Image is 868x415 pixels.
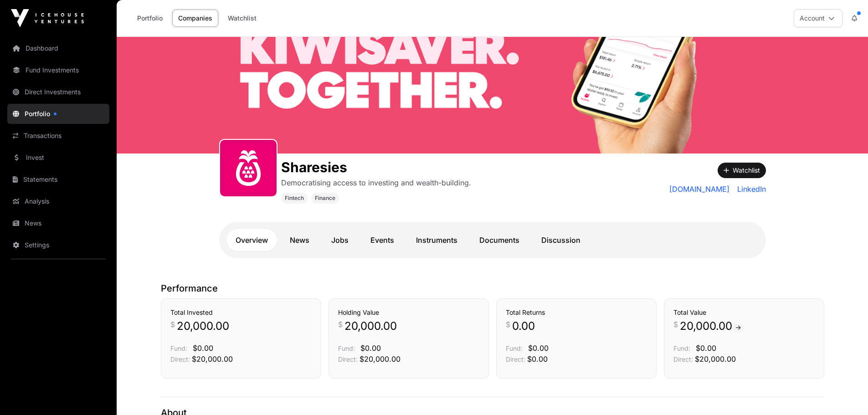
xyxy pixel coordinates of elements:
[470,229,529,251] a: Documents
[193,343,213,353] span: $0.00
[315,195,335,202] span: Finance
[7,148,109,168] a: Invest
[7,38,109,58] a: Dashboard
[7,191,109,211] a: Analysis
[7,235,109,255] a: Settings
[532,229,590,251] a: Discussion
[192,354,233,364] span: $20,000.00
[506,355,525,363] span: Direct:
[285,195,304,202] span: Fintech
[7,169,109,190] a: Statements
[673,344,690,352] span: Fund:
[673,355,693,363] span: Direct:
[718,163,766,178] button: Watchlist
[170,319,175,330] span: $
[226,229,759,251] nav: Tabs
[344,319,397,333] span: 20,000.00
[170,344,187,352] span: Fund:
[170,355,190,363] span: Direct:
[506,308,647,317] h3: Total Returns
[177,319,229,333] span: 20,000.00
[673,319,678,330] span: $
[822,371,868,415] iframe: Chat Widget
[7,82,109,102] a: Direct Investments
[407,229,467,251] a: Instruments
[322,229,358,251] a: Jobs
[224,143,273,193] img: sharesies_logo.jpeg
[161,282,824,295] p: Performance
[360,354,401,364] span: $20,000.00
[669,184,730,195] a: [DOMAIN_NAME]
[360,343,381,353] span: $0.00
[117,37,868,154] img: Sharesies
[222,10,262,27] a: Watchlist
[695,354,736,364] span: $20,000.00
[7,104,109,124] a: Portfolio
[11,9,84,27] img: Icehouse Ventures Logo
[794,9,842,27] button: Account
[734,184,766,195] a: LinkedIn
[281,177,471,188] p: Democratising access to investing and wealth-building.
[338,355,358,363] span: Direct:
[7,126,109,146] a: Transactions
[512,319,535,333] span: 0.00
[527,354,548,364] span: $0.00
[281,159,471,175] h1: Sharesies
[696,343,716,353] span: $0.00
[506,344,523,352] span: Fund:
[170,308,312,317] h3: Total Invested
[226,229,277,251] a: Overview
[338,308,479,317] h3: Holding Value
[172,10,218,27] a: Companies
[506,319,510,330] span: $
[680,319,745,333] span: 20,000.00
[7,213,109,233] a: News
[338,344,355,352] span: Fund:
[281,229,318,251] a: News
[131,10,169,27] a: Portfolio
[338,319,343,330] span: $
[673,308,815,317] h3: Total Value
[528,343,549,353] span: $0.00
[361,229,403,251] a: Events
[7,60,109,80] a: Fund Investments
